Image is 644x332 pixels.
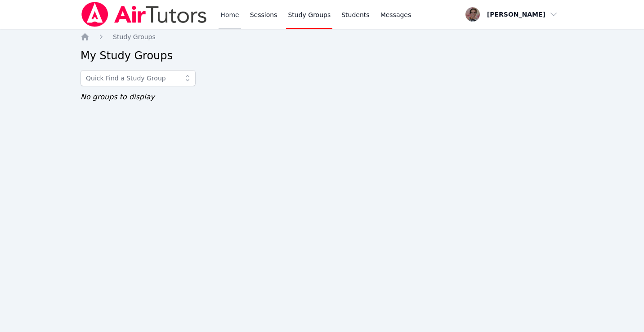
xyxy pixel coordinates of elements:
a: Study Groups [113,32,156,41]
h2: My Study Groups [80,49,563,63]
input: Quick Find a Study Group [80,70,196,86]
nav: Breadcrumb [80,32,563,41]
span: Study Groups [113,33,156,40]
span: No groups to display [80,93,155,101]
span: Messages [380,10,411,19]
img: Air Tutors [80,2,208,27]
